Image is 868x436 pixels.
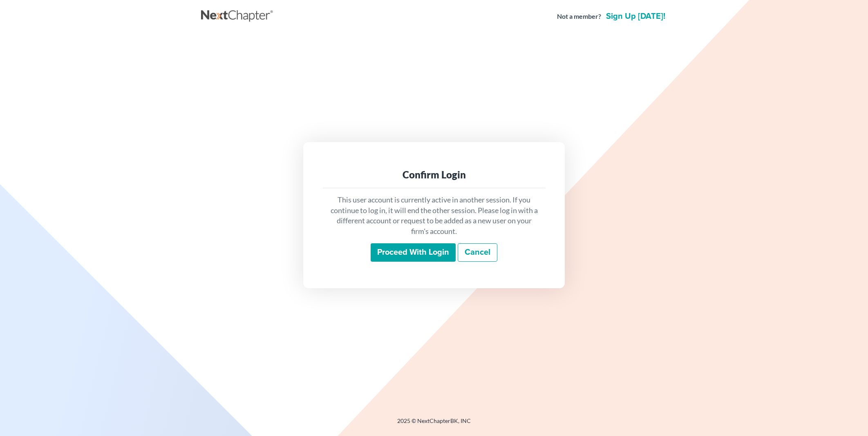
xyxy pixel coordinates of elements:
input: Proceed with login [371,243,456,262]
div: 2025 © NextChapterBK, INC [201,417,667,432]
a: Sign up [DATE]! [604,12,667,20]
a: Cancel [458,243,497,262]
div: Confirm Login [329,168,539,181]
p: This user account is currently active in another session. If you continue to log in, it will end ... [329,195,539,237]
strong: Not a member? [557,12,601,21]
